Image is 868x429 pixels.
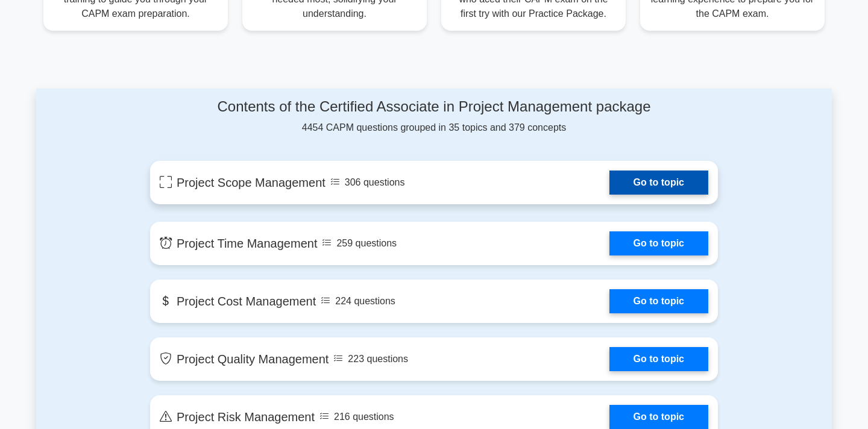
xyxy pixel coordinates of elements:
a: Go to topic [609,347,708,371]
a: Go to topic [609,231,708,255]
a: Go to topic [609,289,708,313]
a: Go to topic [609,405,708,429]
a: Go to topic [609,171,708,195]
h4: Contents of the Certified Associate in Project Management package [150,98,718,116]
div: 4454 CAPM questions grouped in 35 topics and 379 concepts [150,98,718,135]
